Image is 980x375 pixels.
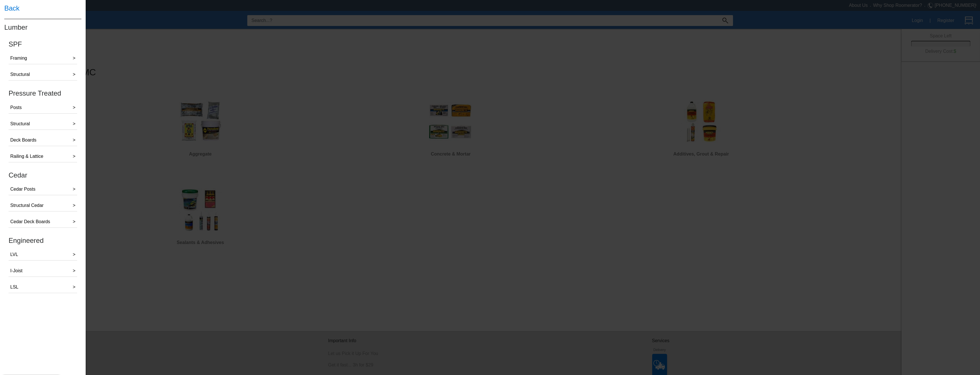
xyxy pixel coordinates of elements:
div: LVL [10,251,18,258]
div: Structural Cedar [10,202,44,209]
h4: Cedar [9,172,77,179]
div: > [73,251,75,258]
h4: SPF [9,41,77,48]
div: > [73,120,75,127]
div: > [73,218,75,225]
button: Structural> [9,118,77,130]
div: I-Joist [10,267,23,274]
div: > [73,186,75,193]
button: Cedar Posts> [9,184,77,195]
div: > [73,55,75,62]
div: LSL [10,284,18,291]
div: > [73,137,75,144]
button: Deck Boards> [9,134,77,146]
div: > [73,71,75,78]
div: > [73,104,75,111]
button: Posts> [9,102,77,114]
div: Posts [10,104,22,111]
button: Framing> [9,53,77,64]
h4: Engineered [9,237,77,244]
div: Framing [10,55,27,62]
div: Deck Boards [10,137,37,144]
div: > [73,267,75,274]
div: Cedar Deck Boards [10,218,50,225]
h4: Lumber [4,19,81,36]
div: Structural [10,71,30,78]
h4: Pressure Treated [9,90,77,97]
div: Structural [10,120,30,127]
div: > [73,284,75,291]
div: > [73,153,75,160]
div: > [73,202,75,209]
button: Structural> [9,69,77,80]
button: Railing & Lattice> [9,151,77,162]
button: LSL> [9,281,77,293]
button: Structural Cedar> [9,200,77,211]
div: Cedar Posts [10,186,35,193]
button: LVL> [9,249,77,261]
button: I-Joist> [9,265,77,277]
div: Railing & Lattice [10,153,43,160]
button: Cedar Deck Boards> [9,216,77,228]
